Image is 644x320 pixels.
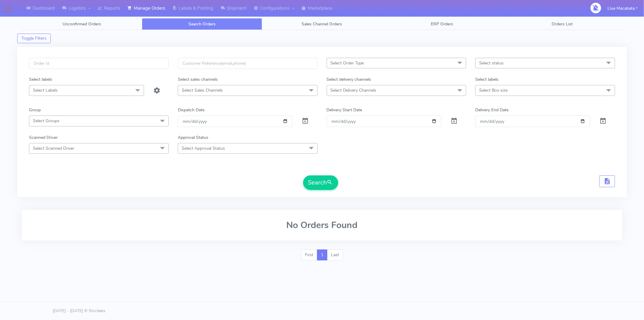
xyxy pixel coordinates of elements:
span: Select Approval Status [182,145,225,151]
label: Group [29,107,41,113]
span: Select Groups [33,118,59,124]
span: Select Labels [33,87,58,93]
span: Orders List [552,21,573,27]
label: Approval Status [178,134,208,141]
label: Select delivery channels [327,76,371,83]
button: Toggle Filters [17,34,51,43]
label: Delivery Start Date [327,107,362,113]
span: Sales Channel Orders [302,21,342,27]
button: Search [303,175,338,190]
label: Scanned Driver [29,134,58,141]
label: Delivery End Date [475,107,508,113]
label: Select labels [29,76,52,83]
span: Select Scanned Driver [33,145,74,151]
input: Order Id [29,58,169,69]
h2: No Orders Found [29,220,615,230]
label: Select labels [475,76,498,83]
span: ERP Orders [431,21,453,27]
button: Llue Macabata [603,2,642,15]
span: Select Sales Channels [182,87,223,93]
input: Customer Reference(email,phone) [178,58,318,69]
span: Unconfirmed Orders [62,21,101,27]
span: Select Box size [479,87,508,93]
label: Dispatch Date [178,107,204,113]
a: 1 [317,250,327,260]
span: Select Delivery Channels [331,87,376,93]
ul: Tabs [22,18,622,30]
span: Select Order Type [331,60,364,66]
span: Search Orders [188,21,216,27]
span: Select status [479,60,504,66]
label: Select sales channels [178,76,218,83]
